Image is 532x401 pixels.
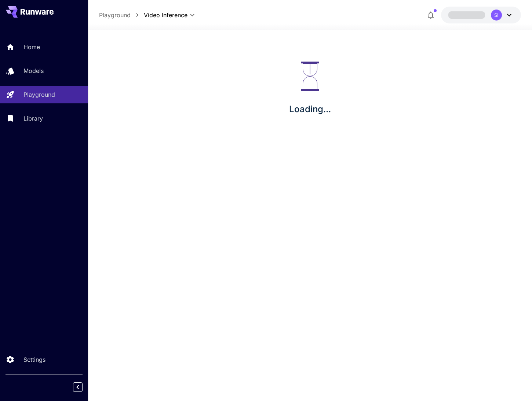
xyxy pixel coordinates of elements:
[491,10,502,21] div: SI
[289,103,331,116] p: Loading...
[23,355,45,364] p: Settings
[23,43,40,51] p: Home
[23,90,55,99] p: Playground
[144,11,187,19] span: Video Inference
[73,382,83,392] button: Collapse sidebar
[99,11,144,19] nav: breadcrumb
[99,11,131,19] a: Playground
[23,66,44,75] p: Models
[79,380,88,394] div: Collapse sidebar
[441,7,521,23] button: SI
[23,114,43,123] p: Library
